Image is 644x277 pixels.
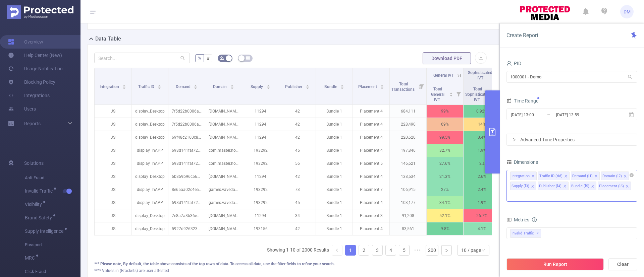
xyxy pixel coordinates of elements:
p: display_InAPP [131,157,168,170]
p: Bundle 1 [316,209,353,222]
p: Placement 4 [353,196,389,209]
p: display_Desktop [131,118,168,131]
span: Invalid Traffic [510,229,541,238]
li: 2 [359,245,369,256]
p: JS [95,144,131,157]
i: icon: caret-up [380,84,384,86]
div: Sort [449,91,453,95]
p: Placement 4 [353,105,389,118]
li: Supply (l3) [510,182,536,190]
p: 11294 [242,105,279,118]
p: display_Desktop [131,222,168,235]
span: Brand Safety [25,215,54,220]
li: Traffic ID (tid) [538,171,570,180]
i: icon: caret-up [340,84,344,86]
p: 45 [279,144,316,157]
p: 146,621 [390,157,426,170]
p: 56 [279,157,316,170]
span: Publisher [285,84,303,89]
button: Download PDF [423,52,471,64]
i: icon: caret-down [306,86,309,88]
p: Bundle 1 [316,157,353,170]
span: Supply Intelligence [25,229,66,233]
div: Sort [340,84,344,88]
a: 5 [399,245,409,255]
i: icon: caret-down [266,86,270,88]
li: 200 [426,245,438,256]
li: Placement (l6) [598,182,631,190]
p: display_Desktop [131,105,168,118]
p: JS [95,118,131,131]
i: icon: caret-down [194,86,198,88]
i: icon: user [506,61,512,66]
p: games.vaveda.militaryoverturn [205,183,242,196]
span: Metrics [506,217,529,222]
span: Solutions [24,156,44,170]
li: 4 [385,245,396,256]
p: display_Desktop [131,170,168,183]
i: Filter menu [417,68,426,105]
div: Integration [512,172,530,181]
input: End date [555,110,610,119]
i: icon: table [246,56,250,60]
p: 42 [279,131,316,144]
p: 684,111 [390,105,426,118]
p: 193292 [242,157,279,170]
span: Placement [358,84,378,89]
p: 11294 [242,118,279,131]
i: icon: left [335,248,339,252]
p: display_Desktop [131,131,168,144]
i: icon: info-circle [532,217,537,222]
i: icon: caret-down [122,86,126,88]
div: Sort [230,84,234,88]
div: Sort [122,84,126,88]
i: icon: caret-up [449,91,453,93]
p: JS [95,157,131,170]
p: [DOMAIN_NAME] [205,105,242,118]
p: 193292 [242,144,279,157]
input: Start date [510,110,565,119]
p: Placement 3 [353,209,389,222]
span: ✕ [536,229,539,237]
p: 103,177 [390,196,426,209]
p: 193292 [242,183,279,196]
p: 21.3% [427,170,463,183]
p: 2% [464,157,500,170]
p: Placement 4 [353,170,389,183]
li: Publisher (l4) [538,182,569,190]
p: 34.1% [427,196,463,209]
div: Supply (l3) [512,182,529,191]
p: JS [95,209,131,222]
span: Anti-Fraud [25,171,80,185]
li: 5 [399,245,410,256]
i: icon: close [591,185,594,189]
p: display_Desktop [131,209,168,222]
p: 42 [279,118,316,131]
div: Sort [306,84,310,88]
i: icon: caret-down [340,86,344,88]
p: 73 [279,183,316,196]
div: Sort [194,84,198,88]
p: Bundle 1 [316,170,353,183]
span: General IVT [433,73,454,78]
div: Publisher (l4) [539,182,561,191]
i: icon: caret-up [158,84,161,86]
li: Next Page [441,245,452,256]
p: 106,915 [390,183,426,196]
span: Create Report [506,32,538,39]
p: 8e65aa02c4ea0b7 [168,183,205,196]
p: display_InAPP [131,196,168,209]
div: Traffic ID (tid) [539,172,562,181]
p: Bundle 1 [316,144,353,157]
img: Protected Media [7,5,73,19]
p: 698d141faf72afe [168,157,205,170]
div: Sort [157,84,161,88]
button: Clear [608,258,637,270]
i: icon: close [626,185,629,189]
div: Bundle (l5) [571,182,589,191]
p: 14% [464,118,500,131]
p: JS [95,222,131,235]
li: Demand (l1) [571,171,600,180]
a: 3 [372,245,382,255]
li: Showing 1-10 of 2000 Results [267,245,329,256]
